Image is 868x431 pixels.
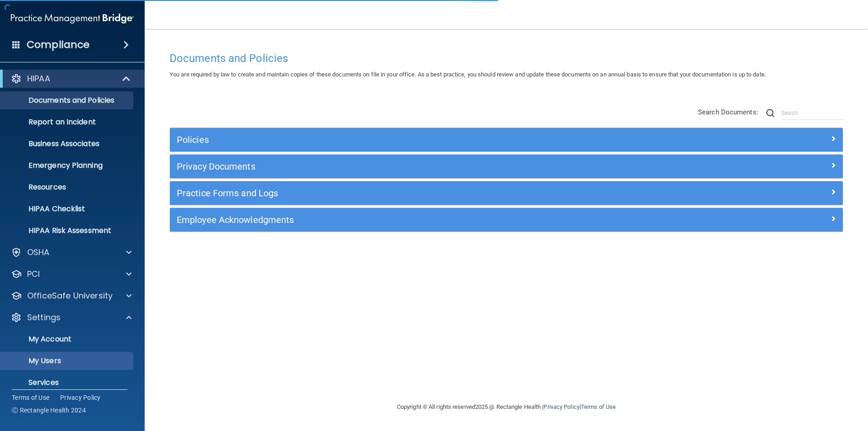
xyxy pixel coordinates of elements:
div: Copyright © All rights reserved 2025 @ Rectangle Health | | [341,393,671,422]
a: Privacy Documents [177,159,836,174]
p: Settings [27,312,61,323]
p: Documents and Policies [6,96,129,105]
p: HIPAA Checklist [6,204,129,213]
p: Report an Incident [6,118,129,127]
a: Terms of Use [12,393,49,402]
span: Ⓒ Rectangle Health 2024 [12,406,86,415]
p: PCI [27,269,40,279]
h5: Policies [177,135,668,145]
a: Terms of Use [581,403,616,410]
a: OfficeSafe University [11,290,132,301]
h4: Documents and Policies [170,52,843,64]
p: Emergency Planning [6,161,129,170]
h5: Employee Acknowledgments [177,215,668,225]
a: HIPAA [11,73,131,84]
a: Privacy Policy [60,393,101,402]
img: PMB logo [11,9,134,28]
p: HIPAA [27,73,50,84]
p: Services [6,378,129,387]
a: OSHA [11,247,132,258]
a: Employee Acknowledgments [177,213,836,227]
p: My Users [6,356,129,365]
span: Search Documents: [698,108,758,116]
p: OSHA [27,247,50,258]
a: Policies [177,133,836,147]
p: Resources [6,183,129,192]
p: Business Associates [6,139,129,148]
a: Settings [11,312,132,323]
a: Privacy Policy [543,403,579,410]
h4: Compliance [27,38,90,51]
h5: Practice Forms and Logs [177,188,668,198]
span: You are required by law to create and maintain copies of these documents on file in your office. ... [170,71,766,78]
p: My Account [6,335,129,344]
img: ic-search.3b580494.png [766,109,774,117]
input: Search [781,106,843,120]
h5: Privacy Documents [177,161,668,171]
a: PCI [11,269,132,279]
p: HIPAA Risk Assessment [6,226,129,235]
p: OfficeSafe University [27,290,113,301]
a: Practice Forms and Logs [177,186,836,200]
